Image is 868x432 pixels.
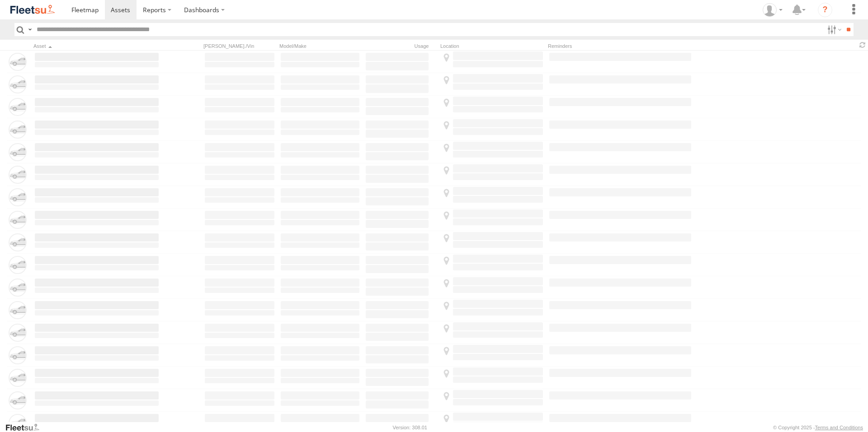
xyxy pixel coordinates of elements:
[279,43,361,49] div: Model/Make
[773,425,863,430] div: © Copyright 2025 -
[824,23,843,36] label: Search Filter Options
[815,425,863,430] a: Terms and Conditions
[9,4,56,16] img: fleetsu-logo-horizontal.svg
[393,425,427,430] div: Version: 308.01
[5,423,47,432] a: Visit our Website
[818,3,832,17] i: ?
[203,43,276,49] div: [PERSON_NAME]./Vin
[364,43,437,49] div: Usage
[33,43,160,49] div: Click to Sort
[759,3,786,17] div: Wayne Betts
[857,41,868,49] span: Refresh
[440,43,544,49] div: Location
[548,43,693,49] div: Reminders
[26,23,33,36] label: Search Query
